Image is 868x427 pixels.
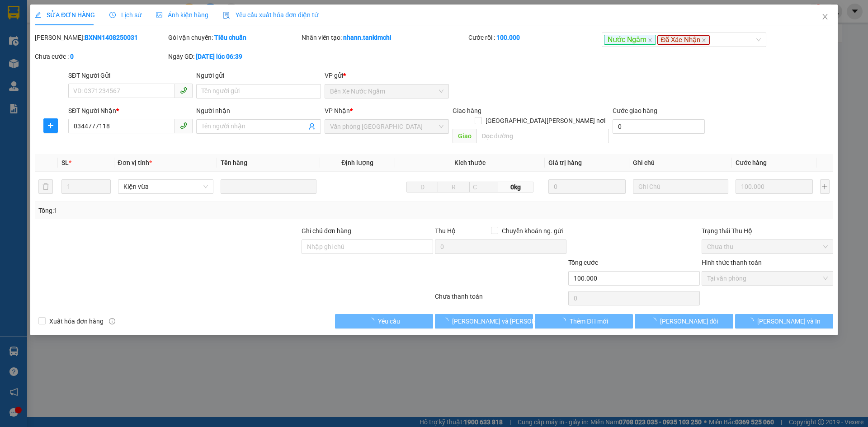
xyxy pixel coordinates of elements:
span: Giao [453,129,476,143]
span: Lịch sử [109,11,142,19]
span: close [648,38,652,42]
span: picture [156,12,162,18]
b: [DATE] lúc 06:39 [196,53,242,60]
span: loading [442,318,452,324]
div: Trạng thái Thu Hộ [702,226,833,236]
b: Tiêu chuẩn [214,34,246,41]
span: Xuất hóa đơn hàng [46,316,107,326]
span: [PERSON_NAME] đổi [660,316,718,326]
button: [PERSON_NAME] và In [735,314,833,328]
div: Tổng: 1 [38,206,335,216]
label: Hình thức thanh toán [702,259,762,266]
div: Chưa cước : [35,52,166,61]
div: SĐT Người Nhận [68,106,193,116]
span: SỬA ĐƠN HÀNG [35,11,95,19]
span: loading [560,318,570,324]
div: Chưa thanh toán [434,291,567,307]
input: Dọc đường [476,129,609,143]
button: Close [812,5,838,30]
div: [PERSON_NAME]: [35,33,166,42]
span: Chưa thu [707,240,828,253]
span: [GEOGRAPHIC_DATA][PERSON_NAME] nơi [482,116,609,126]
span: Giá trị hàng [548,159,582,166]
div: Cước rồi : [468,33,600,42]
span: [PERSON_NAME] và [PERSON_NAME] hàng [452,316,574,326]
input: 0 [548,179,625,194]
input: 0 [736,179,812,194]
b: 0 [70,53,74,60]
span: Yêu cầu xuất hóa đơn điện tử [223,11,318,19]
input: Ghi Chú [633,179,729,194]
span: Văn phòng Đà Nẵng [330,120,443,133]
button: [PERSON_NAME] đổi [635,314,733,328]
span: loading [368,318,378,324]
span: Thêm ĐH mới [570,316,608,326]
b: BXNN1408250031 [85,34,138,41]
div: Người nhận [196,106,321,116]
span: loading [650,318,660,324]
button: delete [38,179,53,194]
span: Cước hàng [736,159,767,166]
span: phone [180,87,187,94]
b: nhann.tankimchi [343,34,392,41]
span: 0kg [498,182,533,192]
span: Tại văn phòng [707,272,828,285]
div: Người gửi [196,70,321,80]
button: [PERSON_NAME] và [PERSON_NAME] hàng [435,314,533,328]
span: Nước Ngầm [604,35,656,45]
label: Ghi chú đơn hàng [302,227,351,235]
span: clock-circle [109,12,116,18]
span: Kích thước [454,159,486,166]
span: edit [35,12,41,18]
button: plus [43,118,58,133]
div: Gói vận chuyển: [168,33,300,42]
b: 100.000 [496,34,520,41]
input: D [406,182,439,192]
span: [PERSON_NAME] và In [757,316,821,326]
button: plus [820,179,830,194]
input: C [469,182,498,192]
input: Cước giao hàng [613,119,705,134]
span: Ảnh kiện hàng [156,11,208,19]
span: plus [44,122,57,129]
img: icon [223,12,230,19]
div: VP gửi [325,70,449,80]
button: Thêm ĐH mới [535,314,633,328]
span: loading [747,318,757,324]
span: Thu Hộ [435,227,456,235]
th: Ghi chú [629,154,732,172]
label: Cước giao hàng [613,107,657,114]
span: Kiện vừa [123,180,208,193]
span: Bến Xe Nước Ngầm [330,84,443,98]
span: SL [61,159,69,166]
span: info-circle [109,318,115,324]
div: SĐT Người Gửi [68,70,193,80]
div: Ngày GD: [168,52,300,61]
span: Giao hàng [453,107,481,114]
input: R [438,182,470,192]
button: Yêu cầu [335,314,433,328]
span: close [821,13,829,20]
span: close [702,38,706,42]
span: Yêu cầu [378,316,400,326]
span: user-add [308,123,316,130]
span: Tổng cước [568,259,598,266]
span: Đơn vị tính [118,159,152,166]
span: phone [180,122,187,129]
input: Ghi chú đơn hàng [302,239,433,254]
span: VP Nhận [325,107,350,114]
input: VD: Bàn, Ghế [221,179,316,194]
span: Đã Xác Nhận [657,35,710,45]
span: Tên hàng [221,159,247,166]
div: Nhân viên tạo: [302,33,467,42]
span: Chuyển khoản ng. gửi [498,226,566,236]
span: Định lượng [341,159,373,166]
